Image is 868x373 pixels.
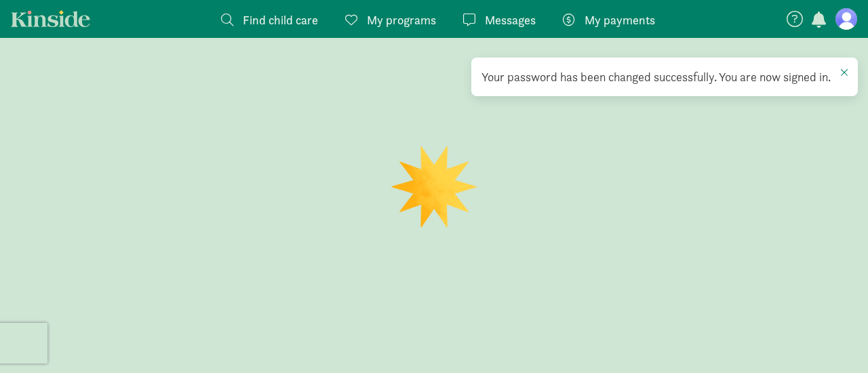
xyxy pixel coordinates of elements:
a: Kinside [11,10,90,27]
div: Your password has been changed successfully. You are now signed in. [481,68,848,86]
span: My payments [585,11,655,29]
span: My programs [367,11,436,29]
span: Messages [485,11,536,29]
span: Find child care [243,11,318,29]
